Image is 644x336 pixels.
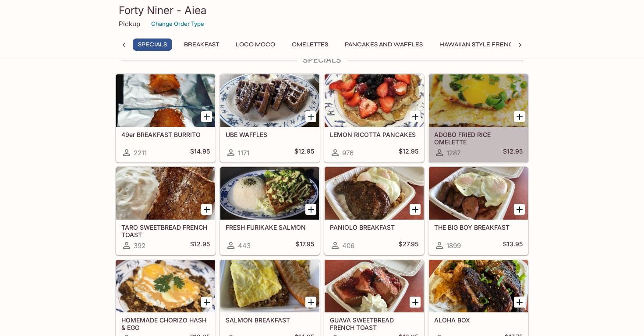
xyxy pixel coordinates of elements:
[296,240,314,251] h5: $17.95
[435,38,543,51] button: Hawaiian Style French Toast
[410,204,421,215] button: Add PANIOLO BREAKFAST
[305,111,316,122] button: Add UBE WAFFLES
[116,260,215,312] div: HOMEMADE CHORIZO HASH & EGG
[503,147,523,158] h5: $12.95
[325,260,424,312] div: GUAVA SWEETBREAD FRENCH TOAST
[434,131,523,145] h5: ADOBO FRIED RICE OMELETTE
[134,149,147,157] span: 2211
[116,167,215,220] div: TARO SWEETBREAD FRENCH TOAST
[324,167,424,255] a: PANIOLO BREAKFAST406$27.95
[220,74,320,162] a: UBE WAFFLES1171$12.95
[514,111,525,122] button: Add ADOBO FRIED RICE OMELETTE
[446,149,460,157] span: 1287
[226,131,314,138] h5: UBE WAFFLES
[238,149,249,157] span: 1171
[503,240,523,251] h5: $13.95
[429,74,528,127] div: ADOBO FRIED RICE OMELETTE
[201,111,212,122] button: Add 49er BREAKFAST BURRITO
[294,147,314,158] h5: $12.95
[121,224,210,238] h5: TARO SWEETBREAD FRENCH TOAST
[190,240,210,251] h5: $12.95
[147,17,208,31] button: Change Order Type
[434,224,523,231] h5: THE BIG BOY BREAKFAST
[340,38,428,51] button: Pancakes and Waffles
[119,20,140,28] p: Pickup
[231,38,280,51] button: Loco Moco
[305,204,316,215] button: Add FRESH FURIKAKE SALMON
[342,241,354,250] span: 406
[119,3,525,17] h3: Forty Niner - Aiea
[428,167,528,255] a: THE BIG BOY BREAKFAST1899$13.95
[116,74,215,127] div: 49er BREAKFAST BURRITO
[226,224,314,231] h5: FRESH FURIKAKE SALMON
[121,131,210,138] h5: 49er BREAKFAST BURRITO
[514,204,525,215] button: Add THE BIG BOY BREAKFAST
[325,167,424,220] div: PANIOLO BREAKFAST
[399,240,418,251] h5: $27.95
[201,204,212,215] button: Add TARO SWEETBREAD FRENCH TOAST
[226,316,314,324] h5: SALMON BREAKFAST
[429,260,528,312] div: ALOHA BOX
[238,241,251,250] span: 443
[220,74,319,127] div: UBE WAFFLES
[134,241,145,250] span: 392
[399,147,418,158] h5: $12.95
[434,316,523,324] h5: ALOHA BOX
[115,55,529,65] h4: Specials
[330,131,418,138] h5: LEMON RICOTTA PANCAKES
[342,149,354,157] span: 976
[305,297,316,308] button: Add SALMON BREAKFAST
[330,316,418,331] h5: GUAVA SWEETBREAD FRENCH TOAST
[201,297,212,308] button: Add HOMEMADE CHORIZO HASH & EGG
[410,297,421,308] button: Add GUAVA SWEETBREAD FRENCH TOAST
[220,167,319,220] div: FRESH FURIKAKE SALMON
[190,147,210,158] h5: $14.95
[121,316,210,331] h5: HOMEMADE CHORIZO HASH & EGG
[220,260,319,312] div: SALMON BREAKFAST
[410,111,421,122] button: Add LEMON RICOTTA PANCAKES
[429,167,528,220] div: THE BIG BOY BREAKFAST
[179,38,224,51] button: Breakfast
[220,167,320,255] a: FRESH FURIKAKE SALMON443$17.95
[446,241,461,250] span: 1899
[324,74,424,162] a: LEMON RICOTTA PANCAKES976$12.95
[287,38,333,51] button: Omelettes
[514,297,525,308] button: Add ALOHA BOX
[428,74,528,162] a: ADOBO FRIED RICE OMELETTE1287$12.95
[325,74,424,127] div: LEMON RICOTTA PANCAKES
[133,38,172,51] button: Specials
[330,224,418,231] h5: PANIOLO BREAKFAST
[116,167,216,255] a: TARO SWEETBREAD FRENCH TOAST392$12.95
[116,74,216,162] a: 49er BREAKFAST BURRITO2211$14.95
